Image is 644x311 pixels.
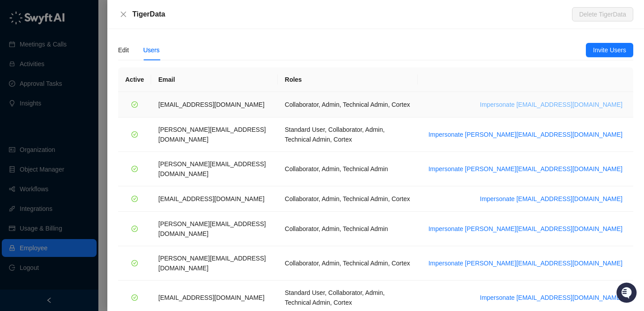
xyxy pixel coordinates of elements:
[425,164,626,174] button: Impersonate [PERSON_NAME][EMAIL_ADDRESS][DOMAIN_NAME]
[158,255,266,272] span: [PERSON_NAME][EMAIL_ADDRESS][DOMAIN_NAME]
[89,147,108,154] span: Pylon
[9,36,163,50] p: Welcome 👋
[132,9,572,20] div: TigerData
[586,43,633,57] button: Invite Users
[118,67,151,92] th: Active
[131,131,138,138] span: check-circle
[278,67,418,92] th: Roles
[278,246,418,281] td: Collaborator, Admin, Technical Admin, Cortex
[425,129,626,140] button: Impersonate [PERSON_NAME][EMAIL_ADDRESS][DOMAIN_NAME]
[278,92,418,118] td: Collaborator, Admin, Technical Admin, Cortex
[131,294,138,301] span: check-circle
[131,196,138,202] span: check-circle
[158,126,266,143] span: [PERSON_NAME][EMAIL_ADDRESS][DOMAIN_NAME]
[278,212,418,246] td: Collaborator, Admin, Technical Admin
[278,186,418,212] td: Collaborator, Admin, Technical Admin, Cortex
[40,126,47,133] div: 📶
[476,99,626,110] button: Impersonate [EMAIL_ADDRESS][DOMAIN_NAME]
[158,220,266,237] span: [PERSON_NAME][EMAIL_ADDRESS][DOMAIN_NAME]
[131,101,138,108] span: check-circle
[18,125,33,134] span: Docs
[278,118,418,152] td: Standard User, Collaborator, Admin, Technical Admin, Cortex
[480,194,623,204] span: Impersonate [EMAIL_ADDRESS][DOMAIN_NAME]
[131,260,138,266] span: check-circle
[615,282,640,306] iframe: Open customer support
[158,195,264,202] span: [EMAIL_ADDRESS][DOMAIN_NAME]
[9,81,25,97] img: 5124521997842_fc6d7dfcefe973c2e489_88.png
[428,130,623,139] span: Impersonate [PERSON_NAME][EMAIL_ADDRESS][DOMAIN_NAME]
[158,294,264,301] span: [EMAIL_ADDRESS][DOMAIN_NAME]
[131,226,138,232] span: check-circle
[572,7,633,21] button: Delete TigerData
[63,147,108,154] a: Powered byPylon
[131,166,138,172] span: check-circle
[49,125,69,134] span: Status
[428,164,623,174] span: Impersonate [PERSON_NAME][EMAIL_ADDRESS][DOMAIN_NAME]
[120,11,127,18] span: close
[37,122,72,138] a: 📶Status
[9,50,163,64] h2: How can we help?
[428,224,623,234] span: Impersonate [PERSON_NAME][EMAIL_ADDRESS][DOMAIN_NAME]
[593,45,626,55] span: Invite Users
[118,45,129,55] div: Edit
[151,67,278,92] th: Email
[480,293,623,303] span: Impersonate [EMAIL_ADDRESS][DOMAIN_NAME]
[476,292,626,303] button: Impersonate [EMAIL_ADDRESS][DOMAIN_NAME]
[5,122,37,138] a: 📚Docs
[9,126,16,133] div: 📚
[30,81,147,90] div: Start new chat
[9,9,27,27] img: Swyft AI
[152,84,163,94] button: Start new chat
[158,101,264,108] span: [EMAIL_ADDRESS][DOMAIN_NAME]
[480,100,623,109] span: Impersonate [EMAIL_ADDRESS][DOMAIN_NAME]
[118,9,129,20] button: Close
[425,223,626,234] button: Impersonate [PERSON_NAME][EMAIL_ADDRESS][DOMAIN_NAME]
[278,152,418,186] td: Collaborator, Admin, Technical Admin
[425,258,626,269] button: Impersonate [PERSON_NAME][EMAIL_ADDRESS][DOMAIN_NAME]
[476,193,626,204] button: Impersonate [EMAIL_ADDRESS][DOMAIN_NAME]
[158,160,266,177] span: [PERSON_NAME][EMAIL_ADDRESS][DOMAIN_NAME]
[143,45,160,55] div: Users
[428,258,623,268] span: Impersonate [PERSON_NAME][EMAIL_ADDRESS][DOMAIN_NAME]
[30,90,113,97] div: We're available if you need us!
